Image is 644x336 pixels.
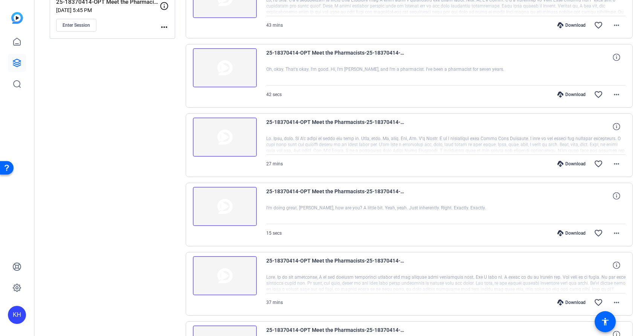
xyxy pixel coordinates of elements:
mat-icon: more_horiz [612,229,621,238]
span: 25-18370414-OPT Meet the Pharmacists-25-18370414-OPT Meet the Pharmacists - Capture Session 01-la... [266,48,406,66]
mat-icon: favorite_border [594,21,603,30]
span: 37 mins [266,300,283,305]
button: Enter Session [56,19,96,32]
mat-icon: more_horiz [612,90,621,99]
span: 25-18370414-OPT Meet the Pharmacists-25-18370414-OPT Meet the Pharmacists - Capture Session 01-ke... [266,256,406,274]
mat-icon: favorite_border [594,159,603,168]
mat-icon: more_horiz [612,298,621,307]
span: 43 mins [266,23,283,28]
mat-icon: favorite_border [594,90,603,99]
mat-icon: favorite_border [594,298,603,307]
span: 42 secs [266,92,282,97]
img: blue-gradient.svg [11,12,23,24]
span: 25-18370414-OPT Meet the Pharmacists-25-18370414-OPT Meet the Pharmacists - Capture Session 01-[P... [266,187,406,205]
img: thumb-nail [193,48,257,87]
div: Download [554,22,589,28]
span: Enter Session [63,22,90,28]
span: 25-18370414-OPT Meet the Pharmacists-25-18370414-OPT Meet the Pharmacists - Capture Session 01-[P... [266,118,406,136]
span: 27 mins [266,161,283,166]
mat-icon: more_horiz [160,23,169,32]
div: Download [554,161,589,167]
mat-icon: favorite_border [594,229,603,238]
span: 15 secs [266,231,282,236]
mat-icon: accessibility [601,317,610,326]
div: Download [554,299,589,305]
div: Download [554,230,589,236]
mat-icon: more_horiz [612,21,621,30]
img: thumb-nail [193,187,257,226]
p: [DATE] 5:45 PM [56,7,160,13]
mat-icon: more_horiz [612,159,621,168]
div: KH [8,306,26,324]
img: thumb-nail [193,256,257,295]
img: thumb-nail [193,118,257,157]
div: Download [554,92,589,98]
